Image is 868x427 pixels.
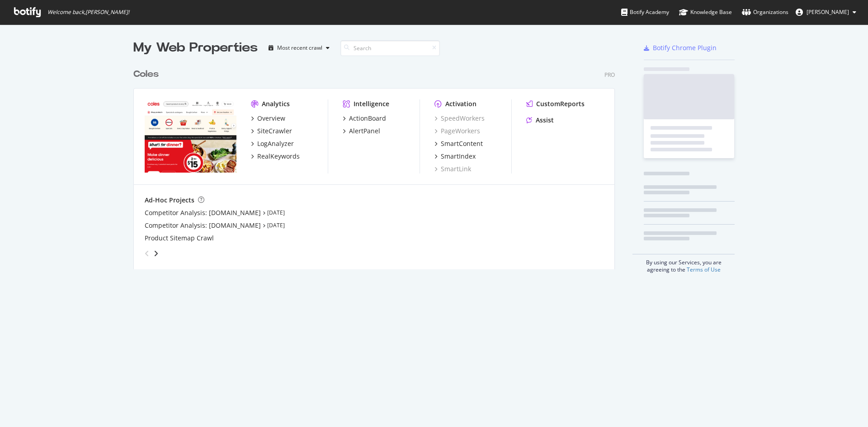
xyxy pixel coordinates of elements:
[788,5,863,19] button: [PERSON_NAME]
[251,152,300,161] a: RealKeywords
[687,266,721,273] a: Terms of Use
[536,99,585,108] div: CustomReports
[807,8,849,16] span: Hugh B
[354,99,389,108] div: Intelligence
[340,40,440,56] input: Search
[267,221,285,229] a: [DATE]
[434,164,471,174] a: SmartLink
[441,152,476,161] div: SmartIndex
[445,99,476,108] div: Activation
[526,99,585,108] a: CustomReports
[262,99,290,108] div: Analytics
[536,116,554,125] div: Assist
[277,45,322,51] div: Most recent crawl
[632,254,735,273] div: By using our Services, you are agreeing to the
[526,116,554,125] a: Assist
[343,127,380,136] a: AlertPanel
[349,127,380,136] div: AlertPanel
[441,139,483,148] div: SmartContent
[257,127,292,136] div: SiteCrawler
[434,152,476,161] a: SmartIndex
[604,71,615,79] div: Pro
[257,139,294,148] div: LogAnalyzer
[145,99,236,173] img: www.coles.com.au
[267,209,285,216] a: [DATE]
[265,41,333,55] button: Most recent crawl
[434,127,480,136] a: PageWorkers
[653,43,717,52] div: Botify Chrome Plugin
[145,196,194,205] div: Ad-Hoc Projects
[141,246,153,261] div: angle-left
[343,114,386,123] a: ActionBoard
[145,208,261,217] a: Competitor Analysis: [DOMAIN_NAME]
[153,249,159,258] div: angle-right
[133,39,258,57] div: My Web Properties
[251,127,292,136] a: SiteCrawler
[133,68,162,81] a: Coles
[145,234,214,243] a: Product Sitemap Crawl
[679,8,732,17] div: Knowledge Base
[434,114,485,123] a: SpeedWorkers
[257,114,285,123] div: Overview
[644,43,717,52] a: Botify Chrome Plugin
[47,9,129,16] span: Welcome back, [PERSON_NAME] !
[742,8,788,17] div: Organizations
[434,139,483,148] a: SmartContent
[145,221,261,230] a: Competitor Analysis: [DOMAIN_NAME]
[621,8,669,17] div: Botify Academy
[257,152,300,161] div: RealKeywords
[133,68,159,81] div: Coles
[251,114,285,123] a: Overview
[349,114,386,123] div: ActionBoard
[251,139,294,148] a: LogAnalyzer
[133,57,622,269] div: grid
